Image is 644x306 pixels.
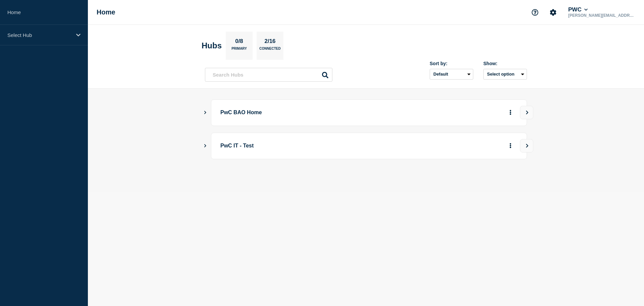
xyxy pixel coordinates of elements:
[506,140,515,152] button: More actions
[202,41,222,50] h2: Hubs
[567,6,589,13] button: PWC
[205,68,332,82] input: Search Hubs
[204,143,207,148] button: Show Connected Hubs
[567,13,637,18] p: [PERSON_NAME][EMAIL_ADDRESS][PERSON_NAME][DOMAIN_NAME]
[220,140,406,152] p: PwC IT - Test
[204,110,207,115] button: Show Connected Hubs
[528,5,542,19] button: Support
[7,32,72,38] p: Select Hub
[430,69,473,80] select: Sort by
[262,38,278,47] p: 2/16
[483,61,527,66] div: Show:
[231,47,247,54] p: Primary
[233,38,246,47] p: 0/8
[483,69,527,80] button: Select option
[430,61,473,66] div: Sort by:
[520,139,533,152] button: View
[506,106,515,119] button: More actions
[97,8,115,16] h1: Home
[220,106,406,119] p: PwC BAO Home
[259,47,280,54] p: Connected
[546,5,560,19] button: Account settings
[520,106,533,119] button: View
